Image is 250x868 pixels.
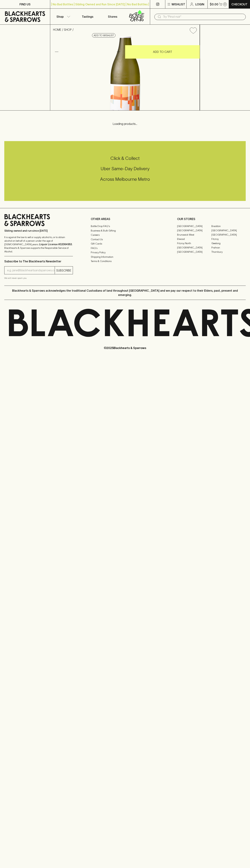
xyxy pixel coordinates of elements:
a: SHOP [64,28,72,31]
button: Shop [50,9,75,24]
h5: Uber Same-Day Delivery [4,166,246,172]
a: FAQ's [91,246,159,250]
h5: Click & Collect [4,155,246,161]
a: Careers [91,233,159,237]
p: 0 [224,3,226,5]
p: Tastings [82,14,93,19]
a: Thornbury [211,250,246,254]
p: It is against the law to sell or supply alcohol to, or to obtain alcohol on behalf of a person un... [4,235,73,253]
p: Stores [108,14,117,19]
p: Loading products... [4,122,246,126]
a: Prahran [211,245,246,250]
p: $0.00 [210,2,218,6]
p: Checkout [231,2,247,6]
a: [GEOGRAPHIC_DATA] [177,245,211,250]
img: 38790.png [50,37,200,110]
a: HOME [53,28,61,31]
a: Fitzroy [211,237,246,241]
button: ADD TO CART [125,45,200,59]
button: SUBSCRIBE [55,266,73,274]
a: [GEOGRAPHIC_DATA] [177,228,211,233]
strong: Liquor License #32064953 [39,243,72,246]
a: Geelong [211,241,246,245]
p: SUBSCRIBE [56,268,71,273]
p: Wishlist [172,2,185,6]
a: Business & Bulk Gifting [91,228,159,233]
p: ADD TO CART [153,50,172,54]
a: [GEOGRAPHIC_DATA] [211,228,246,233]
p: Shop [56,14,64,19]
button: Add to wishlist [92,33,115,38]
div: Call to action block [4,141,246,201]
p: OUR STORES [177,217,246,221]
a: Shipping Information [91,255,159,259]
p: We will never spam you [4,276,73,280]
a: Braddon [211,224,246,228]
p: Login [195,2,204,6]
p: Sibling owned and run since [DATE] [4,229,73,233]
a: [GEOGRAPHIC_DATA] [211,233,246,237]
a: Terms & Conditions [91,259,159,263]
p: OTHER AREAS [91,217,159,221]
a: Privacy Policy [91,250,159,255]
input: Try "Pinot noir" [163,14,243,20]
h5: Across Melbourne Metro [4,176,246,182]
a: [GEOGRAPHIC_DATA] [177,250,211,254]
a: Fitzroy North [177,241,211,245]
a: Stores [100,9,125,24]
a: Bottle Drop FAQ's [91,224,159,228]
a: Brunswick West [177,233,211,237]
a: [GEOGRAPHIC_DATA] [177,224,211,228]
p: Subscribe to The Blackhearts Newsletter [4,259,73,263]
a: Tastings [75,9,100,24]
a: Contact Us [91,237,159,241]
p: FIND US [19,2,31,6]
a: Elwood [177,237,211,241]
p: Blackhearts & Sparrows acknowledges the traditional Custodians of land throughout [GEOGRAPHIC_DAT... [7,288,243,297]
button: Add to wishlist [188,26,198,35]
a: Gift Cards [91,242,159,246]
input: e.g. jane@blackheartsandsparrows.com.au [7,268,55,273]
